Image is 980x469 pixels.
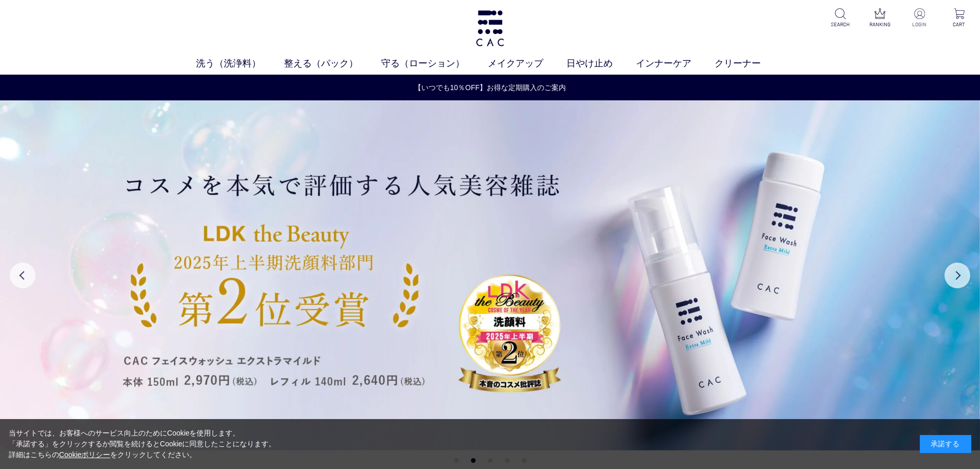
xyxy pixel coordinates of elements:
a: 【いつでも10％OFF】お得な定期購入のご案内 [1,82,979,93]
p: CART [947,21,972,28]
img: logo [474,10,506,46]
a: メイクアップ [488,57,566,71]
a: 洗う（洗浄料） [196,57,284,71]
a: 守る（ローション） [381,57,488,71]
a: 日やけ止め [566,57,636,71]
p: SEARCH [828,21,853,28]
div: 承諾する [920,435,971,453]
p: RANKING [867,21,893,28]
a: LOGIN [907,8,932,28]
button: Previous [10,263,35,288]
a: CART [947,8,972,28]
a: Cookieポリシー [59,450,111,459]
a: インナーケア [636,57,715,71]
div: 当サイトでは、お客様へのサービス向上のためにCookieを使用します。 「承諾する」をクリックするか閲覧を続けるとCookieに同意したことになります。 詳細はこちらの をクリックしてください。 [9,428,276,460]
button: Next [945,263,970,288]
a: SEARCH [828,8,853,28]
p: LOGIN [907,21,932,28]
a: RANKING [867,8,893,28]
a: クリーナー [715,57,784,71]
a: 整える（パック） [284,57,381,71]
